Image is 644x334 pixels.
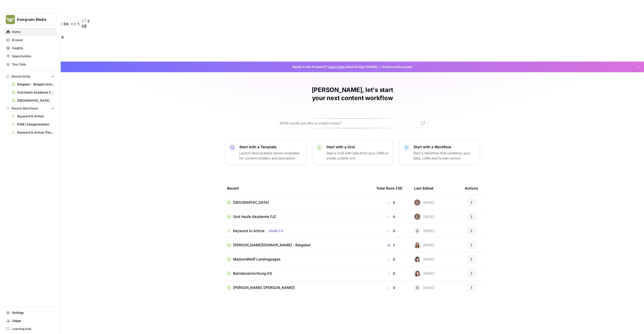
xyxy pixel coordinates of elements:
span: MaibornWolff Landingpages [233,257,281,262]
img: dg2rw5lz5wrueqm9mfsnexyipzh4 [414,199,420,206]
div: Actions [465,181,478,195]
div: [DATE] [414,285,434,291]
a: Keyword to ArticleStudio 2.0 [227,228,368,234]
img: tyv1vc9ano6w0k60afnfux898g5f [414,256,420,262]
span: Keyword to Article (Testversion Silja) [17,130,54,135]
div: Recent [227,181,368,195]
div: Last Edited [414,181,433,195]
div: 0 [376,228,406,233]
span: [GEOGRAPHIC_DATA] [233,200,269,205]
img: dg2rw5lz5wrueqm9mfsnexyipzh4 [414,214,420,220]
span: Ready to win AI search? about AirOps Visibility [293,65,378,69]
button: Recent Workflows [4,105,56,112]
a: rd59 [57,22,69,26]
h1: [PERSON_NAME], let's start your next content workflow [277,86,428,102]
p: Launch best-practice driven templates for content creation and operations [239,151,302,161]
div: [DATE] [414,242,434,248]
button: Start with a TemplateLaunch best-practice driven templates for content creation and operations [225,140,306,165]
p: Start with a Grid [326,144,389,150]
p: Start with a Template [239,144,302,150]
span: 2 [87,19,90,23]
span: Ratgeber - Beispiel Grid (bitte kopieren) [17,82,54,87]
img: 9ei8zammlfls2gjjhap2otnia9mo [414,270,420,276]
span: Studio 2.0 [269,229,283,233]
span: Settings [12,310,54,315]
button: Start with a GridStart a Grid with data from your CMS or create a blank one [312,140,393,165]
span: Grid Haufe Akademie FJC [17,90,54,95]
a: Ratgeber - Beispiel Grid (bitte kopieren) [9,80,56,88]
div: [DATE] [414,270,434,276]
div: 0 [376,257,406,262]
a: [PERSON_NAME] ([PERSON_NAME]) [227,285,368,290]
span: [PERSON_NAME][DOMAIN_NAME] - Ratgeber [233,243,311,248]
div: 2 [376,243,406,248]
a: [PERSON_NAME][DOMAIN_NAME] - Ratgeber [227,243,368,248]
p: Start with a Workflow [413,144,476,150]
a: Grid Haufe Akademie FJC [9,88,56,97]
span: kw [71,22,77,26]
span: S [416,228,418,233]
div: 0 [376,214,406,219]
button: Start with a WorkflowStart a Workflow that combines your data, LLMs and human review [399,140,480,165]
a: Learning Hub [4,325,56,333]
div: [DATE] [414,256,434,262]
span: [PERSON_NAME] ([PERSON_NAME]) [233,285,295,290]
span: Keyword to Article [17,114,54,119]
div: [DATE] [414,228,434,234]
a: [GEOGRAPHIC_DATA] [227,200,368,205]
a: MaibornWolff Landingpages [227,257,368,262]
a: Your Data [4,60,56,68]
span: 1 [78,22,79,26]
a: [GEOGRAPHIC_DATA] [9,97,56,105]
div: 0 [376,285,406,290]
button: Recent Grids [4,73,56,80]
input: What would you like to create today? [280,121,419,126]
a: Keyword to Article (Testversion Silja) [9,128,56,137]
span: S [416,285,418,290]
a: EGM | Kategorieseiten [9,120,56,128]
span: Learning Hub [12,327,54,331]
a: Keyword to Article [9,112,56,120]
div: [DATE] [414,199,434,206]
a: Betriebseinrichtung KS [227,271,368,276]
span: Betriebseinrichtung KS [233,271,272,276]
a: Settings [4,309,56,317]
div: [DATE] [414,214,434,220]
span: 59 [64,22,68,26]
p: Start a Grid with data from your CMS or create a blank one [326,151,389,161]
div: 0 [376,271,406,276]
span: st [81,19,86,23]
span: Your Data [12,62,54,67]
span: Grid Haufe Akademie FJC [233,214,276,219]
a: st2 [81,19,90,23]
div: 0$ [81,23,90,29]
p: Start a Workflow that combines your data, LLMs and human review [413,151,476,161]
span: [GEOGRAPHIC_DATA] [17,98,54,103]
span: Recent Grids [12,74,30,79]
a: kw1 [71,22,79,26]
span: EGM | Kategorieseiten [17,122,54,127]
span: Actions early access [382,65,412,69]
a: Usage [4,317,56,325]
span: Usage [12,319,54,323]
a: Grid Haufe Akademie FJC [227,214,368,219]
a: Learn more [328,65,345,69]
span: 0 [61,35,64,39]
span: Recent Workflows [12,106,38,111]
div: 0 [376,200,406,205]
span: Keyword to Article [233,228,264,233]
img: dghnp7yvg7rjnhrmvxsuvm8jhj5p [414,242,420,248]
div: Total Runs (7d) [376,181,402,195]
